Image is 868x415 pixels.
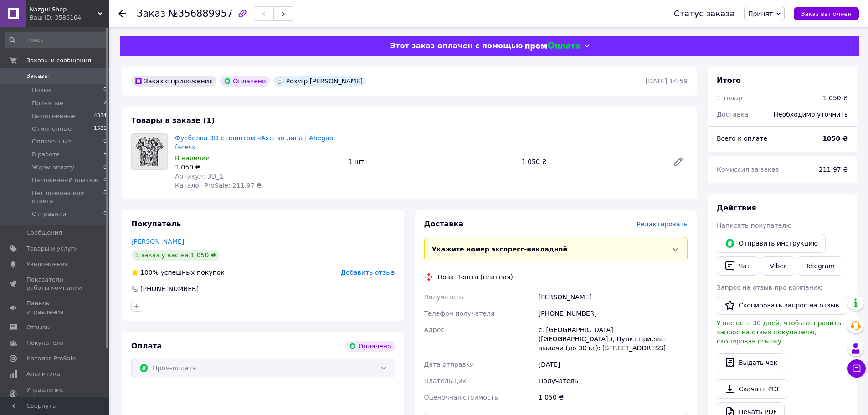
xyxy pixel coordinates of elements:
span: Панель управления [26,299,84,316]
span: Заказ выполнен [801,10,852,17]
button: Чат с покупателем [847,359,866,378]
div: Оплачено [220,76,269,87]
button: Выдать чек [717,353,785,372]
div: Ваш ID: 3586164 [30,14,109,22]
div: успешных покупок [131,268,225,277]
a: Viber [762,256,794,276]
span: Получатель [424,293,464,301]
span: Покупатели [26,339,64,347]
span: Заказ [137,8,165,19]
button: Заказ выполнен [794,7,859,20]
span: У вас есть 30 дней, чтобы отправить запрос на отзыв покупателю, скопировав ссылку. [717,319,841,345]
span: Каталог ProSale: 211.97 ₴ [175,182,262,189]
span: Оценочная стоимость [424,394,498,401]
div: с. [GEOGRAPHIC_DATA] ([GEOGRAPHIC_DATA].), Пункт приема-выдачи (до 30 кг): [STREET_ADDRESS] [537,322,689,356]
span: Покупатель [131,220,181,228]
div: Вернуться назад [118,9,126,18]
img: :speech_balloon: [277,77,284,85]
span: Новые [32,86,52,94]
span: 0 [103,138,107,146]
span: Аналитика [26,370,60,378]
div: Оплачено [345,341,395,352]
span: Запрос на отзыв про компанию [717,284,823,291]
span: Nazgul Shop [30,5,98,14]
span: Адрес [424,326,444,333]
span: Принят [748,10,773,17]
div: 1 шт. [344,155,518,168]
a: Telegram [798,256,842,276]
span: Отзывы [26,323,51,332]
span: Товары и услуги [26,245,78,253]
span: Заказы [26,72,49,80]
span: Отмененные [32,125,72,133]
time: [DATE] 14:59 [646,77,688,85]
div: Статус заказа [674,9,735,18]
span: Товары в заказе (1) [131,116,215,125]
span: Доставка [424,220,464,228]
span: В работе [32,150,60,159]
div: 1 050 ₴ [175,163,341,172]
div: 1 050 ₴ [518,155,666,168]
span: Заказы и сообщения [26,56,91,65]
span: 0 [103,164,107,172]
div: [DATE] [537,356,689,373]
span: Управление сайтом [26,386,84,402]
div: Заказ с приложения [131,76,216,87]
span: Выполненные [32,112,76,120]
span: 1581 [94,125,107,133]
button: Чат [717,256,758,276]
a: Редактировать [669,153,688,171]
a: [PERSON_NAME] [131,238,184,245]
span: Оплаченные [32,138,71,146]
span: Наложенный платёж [32,176,98,184]
span: Артикул: 3D_1 [175,173,223,180]
img: evopay logo [525,42,580,51]
span: Отправили [32,210,66,218]
div: Получатель [537,373,689,389]
span: Написать покупателю [717,222,791,229]
span: В наличии [175,154,210,162]
span: Оплата [131,342,162,350]
span: 0 [103,210,107,218]
span: Телефон получателя [424,310,495,317]
a: Футболка 3D с принтом «Aхегао лица | Ahegao faces» [175,134,333,151]
span: Укажите номер экспресс-накладной [432,246,568,253]
span: Уведомления [26,260,68,268]
span: Нет дозвона или ответа [32,189,103,205]
span: 0 [103,86,107,94]
input: Поиск [5,32,108,48]
span: Ждем оплату [32,164,74,172]
div: [PERSON_NAME] [537,289,689,305]
div: 1 050 ₴ [823,93,848,102]
span: Редактировать [637,220,688,228]
span: 0 [103,176,107,184]
div: 1 050 ₴ [537,389,689,405]
span: 1 товар [717,94,742,102]
button: Скопировать запрос на отзыв [717,296,847,315]
div: 1 заказ у вас на 1 050 ₴ [131,250,220,261]
button: Отправить инструкцию [717,234,826,253]
span: №356889957 [168,8,233,19]
span: Действия [717,204,756,212]
span: Каталог ProSale [26,354,76,363]
div: [PHONE_NUMBER] [139,284,200,293]
div: Нова Пошта (платная) [436,272,515,282]
div: Розмір [PERSON_NAME] [273,76,367,87]
span: Принятые [32,99,63,108]
span: Комиссия за заказ [717,166,779,173]
div: [PHONE_NUMBER] [537,305,689,322]
span: Доставка [717,111,748,118]
span: Плательщик [424,377,467,384]
span: Итого [717,76,741,85]
span: 211.97 ₴ [819,166,848,173]
img: Футболка 3D с принтом «Aхегао лица | Ahegao faces» [132,134,167,169]
span: 5 [103,150,107,159]
span: Добавить отзыв [341,269,395,276]
span: 100% [140,269,159,276]
span: Сообщения [26,229,62,237]
a: Скачать PDF [717,379,788,399]
span: Этот заказ оплачен с помощью [390,41,523,50]
span: 0 [103,189,107,205]
span: 4334 [94,112,107,120]
span: 2 [103,99,107,108]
